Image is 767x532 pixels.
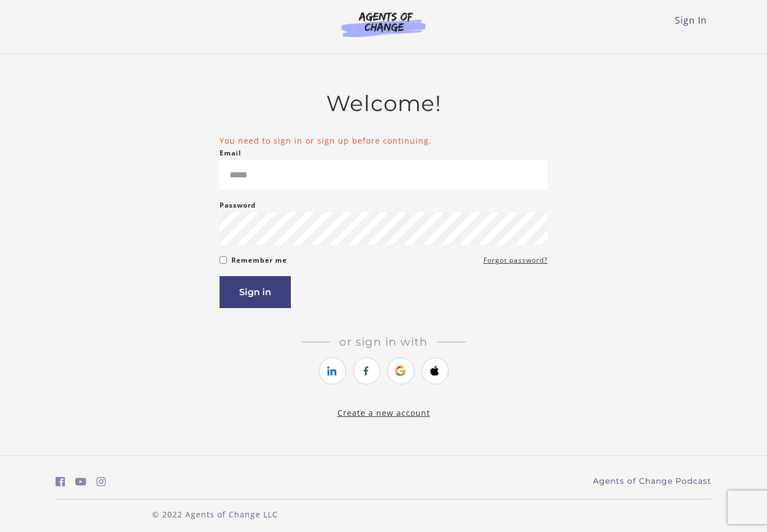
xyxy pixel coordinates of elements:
a: https://www.facebook.com/groups/aswbtestprep (Open in a new window) [56,474,65,490]
a: Create a new account [337,407,430,418]
a: https://courses.thinkific.com/users/auth/facebook?ss%5Breferral%5D=&ss%5Buser_return_to%5D=%2Fcou... [353,357,380,384]
a: Sign In [675,14,707,26]
p: © 2022 Agents of Change LLC [56,508,375,520]
a: https://courses.thinkific.com/users/auth/google?ss%5Breferral%5D=&ss%5Buser_return_to%5D=%2Fcours... [387,357,414,384]
a: https://www.instagram.com/agentsofchangeprep/ (Open in a new window) [97,474,106,490]
span: Or sign in with [330,335,437,348]
a: Forgot password? [483,254,547,267]
a: https://courses.thinkific.com/users/auth/linkedin?ss%5Breferral%5D=&ss%5Buser_return_to%5D=%2Fcou... [319,357,346,384]
i: https://www.instagram.com/agentsofchangeprep/ (Open in a new window) [97,476,106,487]
li: You need to sign in or sign up before continuing. [220,135,547,146]
a: https://courses.thinkific.com/users/auth/apple?ss%5Breferral%5D=&ss%5Buser_return_to%5D=%2Fcourse... [422,357,449,384]
i: https://www.facebook.com/groups/aswbtestprep (Open in a new window) [56,476,65,487]
label: Password [220,199,256,212]
a: Agents of Change Podcast [593,475,711,487]
label: Email [220,146,241,160]
i: https://www.youtube.com/c/AgentsofChangeTestPrepbyMeaganMitchell (Open in a new window) [75,476,86,487]
button: Sign in [220,276,291,308]
img: Agents of Change Logo [330,11,437,37]
h2: Welcome! [220,90,547,117]
a: https://www.youtube.com/c/AgentsofChangeTestPrepbyMeaganMitchell (Open in a new window) [75,474,86,490]
label: Remember me [231,254,287,267]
